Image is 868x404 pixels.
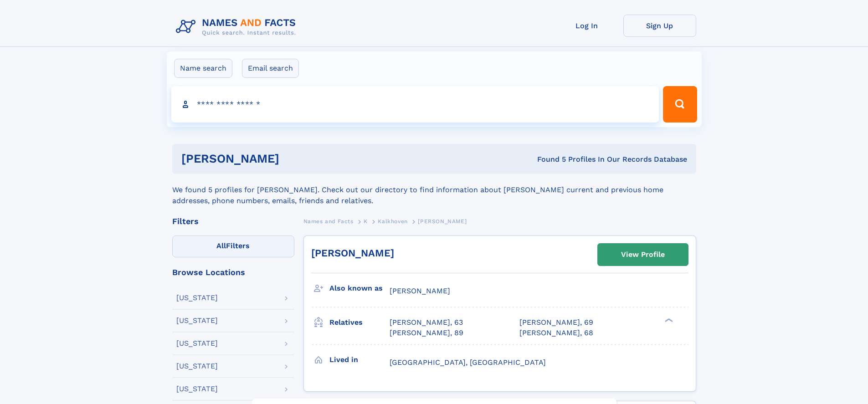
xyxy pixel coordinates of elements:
a: Kalkhoven [378,215,407,227]
div: Browse Locations [172,268,294,276]
label: Email search [242,59,299,78]
a: [PERSON_NAME] [311,247,394,259]
div: [US_STATE] [176,385,218,393]
a: [PERSON_NAME], 69 [519,317,593,327]
div: We found 5 profiles for [PERSON_NAME]. Check out our directory to find information about [PERSON_... [172,174,696,206]
button: Search Button [663,86,697,123]
h3: Also known as [329,281,390,296]
div: ❯ [663,317,673,323]
div: [US_STATE] [176,294,218,302]
a: [PERSON_NAME], 63 [390,317,463,327]
input: search input [171,86,659,123]
a: [PERSON_NAME], 68 [519,328,593,338]
span: Kalkhoven [378,218,407,225]
div: [US_STATE] [176,317,218,324]
label: Name search [174,59,232,78]
a: Sign Up [623,15,696,37]
div: Found 5 Profiles In Our Records Database [408,154,687,164]
span: [PERSON_NAME] [418,218,467,225]
div: [US_STATE] [176,363,218,370]
span: All [216,241,226,250]
div: [US_STATE] [176,340,218,347]
a: Names and Facts [303,215,354,227]
a: View Profile [598,244,688,266]
a: [PERSON_NAME], 89 [390,328,463,338]
h3: Relatives [329,315,390,330]
a: K [364,215,368,227]
div: Filters [172,217,294,225]
span: [GEOGRAPHIC_DATA], [GEOGRAPHIC_DATA] [390,358,546,367]
span: K [364,218,368,225]
div: View Profile [621,244,665,265]
span: [PERSON_NAME] [390,286,450,295]
img: Logo Names and Facts [172,15,303,39]
h3: Lived in [329,352,390,368]
label: Filters [172,235,294,257]
h1: [PERSON_NAME] [181,153,408,164]
a: Log In [550,15,623,37]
